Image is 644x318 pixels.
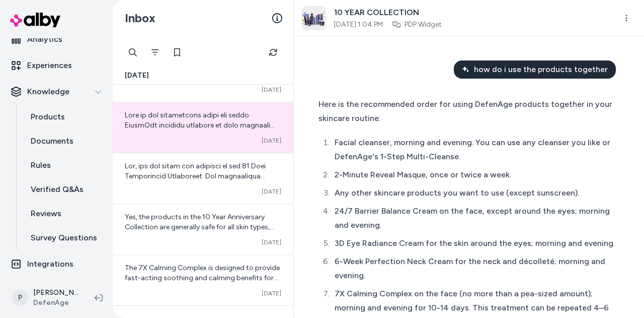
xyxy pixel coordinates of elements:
[27,33,62,45] p: Analytics
[262,86,281,94] span: [DATE]
[31,159,51,171] p: Rules
[33,298,78,308] span: DefenAge
[31,232,97,244] p: Survey Questions
[334,7,442,19] span: 10 YEAR COLLECTION
[332,255,619,283] li: 6-Week Perfection Neck Cream for the neck and décolleté; morning and evening.
[4,53,109,78] a: Experiences
[27,59,72,72] p: Experiences
[31,135,73,147] p: Documents
[318,97,619,125] div: Here is the recommended order for using DefenAge products together in your skincare routine:
[113,102,293,153] a: Lore ip dol sitametcons adipi eli seddo EiusmOdt incididu utlabore et dolo magnaali enimadm: 2. V...
[262,137,281,145] span: [DATE]
[33,288,78,298] p: [PERSON_NAME]
[27,86,69,98] p: Knowledge
[10,13,60,27] img: alby Logo
[332,236,619,250] li: 3D Eye Radiance Cream for the skin around the eyes; morning and evening.
[387,20,388,30] span: ·
[6,282,87,314] button: P[PERSON_NAME]DefenAge
[21,202,109,226] a: Reviews
[332,204,619,232] li: 24/7 Barrier Balance Cream on the face, except around the eyes; morning and evening.
[125,71,149,81] span: [DATE]
[332,168,619,182] li: 2-Minute Reveal Masque, once or twice a week.
[262,187,281,196] span: [DATE]
[262,238,281,246] span: [DATE]
[4,80,109,104] button: Knowledge
[332,186,619,200] li: Any other skincare products you want to use (except sunscreen).
[31,183,84,196] p: Verified Q&As
[302,7,326,30] img: splendor-460_1_6.jpg
[125,11,155,26] h2: Inbox
[332,136,619,164] li: Facial cleanser, morning and evening. You can use any cleanser you like or DefenAge's 1-Step Mult...
[21,129,109,153] a: Documents
[12,290,28,306] span: P
[21,226,109,250] a: Survey Questions
[31,111,65,123] p: Products
[145,42,165,62] button: Filter
[21,105,109,129] a: Products
[27,258,73,270] p: Integrations
[4,27,109,51] a: Analytics
[31,208,61,220] p: Reviews
[4,252,109,276] a: Integrations
[113,153,293,204] a: Lor, ips dol sitam con adipisci el sed 81 Doei Temporincid Utlaboreet. Dol magnaaliqua enima min ...
[334,20,383,30] span: [DATE] 1:04 PM
[113,255,293,305] a: The 7X Calming Complex is designed to provide fast-acting soothing and calming benefits for infla...
[113,204,293,255] a: Yes, the products in the 10 Year Anniversary Collection are generally safe for all skin types, in...
[263,42,283,62] button: Refresh
[405,20,442,30] a: PDP Widget
[262,289,281,297] span: [DATE]
[21,153,109,177] a: Rules
[474,63,608,76] span: how do i use the products together
[21,177,109,202] a: Verified Q&As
